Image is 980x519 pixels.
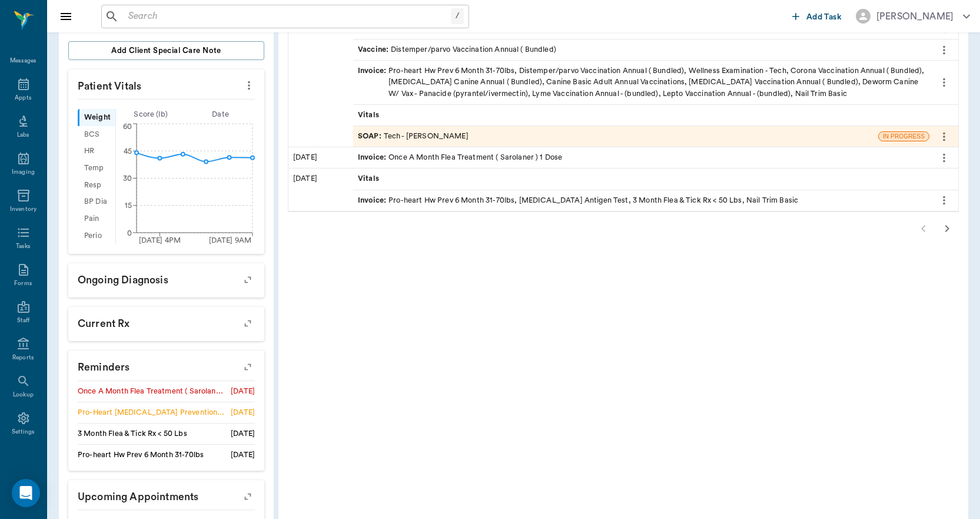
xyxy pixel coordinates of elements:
div: Once A Month Flea Treatment ( Sarolaner ) 1 Dose [358,152,562,163]
div: HR [78,143,115,160]
div: BP Dia [78,194,115,211]
p: Reminders [68,351,264,380]
div: / [451,8,464,24]
tspan: 0 [127,229,132,236]
tspan: 45 [124,147,132,154]
div: Once A Month Flea Treatment ( Sarolaner ) 1 Dose [78,386,226,397]
button: Add Task [788,5,846,27]
span: IN PROGRESS [879,132,929,141]
tspan: 15 [125,202,132,209]
div: [DATE] [288,168,353,210]
div: Tech - [PERSON_NAME] [358,131,469,142]
button: Close drawer [54,5,78,28]
div: Perio [78,227,115,244]
div: [DATE] [231,407,255,418]
div: Pro-heart Hw Prev 6 Month 31-70lbs, Distemper/parvo Vaccination Annual ( Bundled), Wellness Exami... [358,65,925,100]
div: [DATE] [288,147,353,168]
button: [PERSON_NAME] [846,5,979,27]
button: more [240,75,258,95]
div: [PERSON_NAME] [876,9,954,24]
div: Resp [78,177,115,194]
button: more [935,72,954,92]
div: Imaging [12,168,35,177]
tspan: [DATE] 4PM [139,237,181,244]
div: Temp [78,160,115,177]
div: [DATE] [231,449,255,461]
button: more [935,127,954,147]
div: Reports [12,353,34,362]
div: Inventory [10,205,36,214]
div: Labs [17,131,29,140]
p: Current Rx [68,307,264,336]
div: Score ( lb ) [116,109,186,120]
div: Weight [78,109,115,126]
button: more [935,148,954,168]
span: Invoice : [358,195,388,206]
div: Pro-heart Hw Prev 6 Month 31-70lbs, [MEDICAL_DATA] Antigen Test, 3 Month Flea & Tick Rx < 50 Lbs,... [358,195,798,206]
div: Pro-heart Hw Prev 6 Month 31-70lbs [78,449,204,461]
div: Pain [78,210,115,227]
span: Add client Special Care Note [111,44,221,57]
div: Lookup [13,391,34,399]
p: Patient Vitals [68,70,264,99]
div: Messages [10,57,37,65]
span: SOAP : [358,131,384,142]
div: Pro-Heart [MEDICAL_DATA] Prevention Injection - 6 months [78,407,226,418]
input: Search [124,8,451,25]
div: BCS [78,126,115,143]
div: Staff [17,316,29,325]
div: Distemper/parvo Vaccination Annual ( Bundled) [358,44,556,55]
div: Forms [14,279,32,288]
tspan: [DATE] 9AM [208,237,251,244]
div: Date [185,109,255,120]
button: more [935,40,954,60]
div: Settings [12,428,35,437]
tspan: 60 [123,123,132,130]
div: Open Intercom Messenger [12,479,40,507]
div: Tasks [16,242,31,251]
tspan: 30 [123,175,132,182]
div: 3 Month Flea & Tick Rx < 50 Lbs [78,428,187,439]
span: Invoice : [358,65,388,100]
span: Vitals [358,173,381,184]
div: Appts [15,94,31,103]
span: Invoice : [358,152,388,163]
div: [DATE] [231,386,255,397]
button: Add client Special Care Note [68,41,264,60]
span: Vitals [358,110,381,121]
span: Vaccine : [358,44,391,55]
p: Ongoing diagnosis [68,263,264,293]
p: Upcoming appointments [68,480,264,510]
button: more [935,190,954,210]
div: [DATE] [231,428,255,439]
